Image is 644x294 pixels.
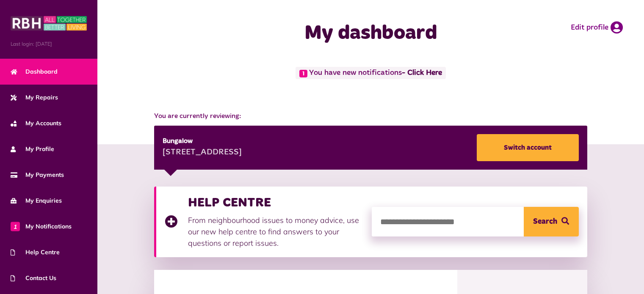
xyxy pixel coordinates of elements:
span: You have new notifications [296,67,446,79]
span: Dashboard [11,67,58,76]
span: My Repairs [11,93,58,102]
span: My Enquiries [11,196,62,205]
span: 1 [11,222,20,231]
span: Last login: [DATE] [11,40,87,48]
button: Search [524,207,579,236]
h1: My dashboard [243,21,499,46]
h3: HELP CENTRE [188,195,363,210]
span: My Notifications [11,222,72,231]
div: [STREET_ADDRESS] [163,146,242,159]
span: Contact Us [11,274,56,283]
span: 1 [299,70,307,77]
span: Help Centre [11,248,60,257]
p: From neighbourhood issues to money advice, use our new help centre to find answers to your questi... [188,214,363,249]
a: - Click Here [402,69,442,77]
img: MyRBH [11,15,87,32]
div: Bungalow [163,136,242,146]
span: Search [533,207,557,236]
a: Edit profile [571,21,623,34]
span: You are currently reviewing: [154,111,587,121]
a: Switch account [477,134,579,161]
span: My Accounts [11,119,61,128]
span: My Profile [11,145,54,154]
span: My Payments [11,170,64,179]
